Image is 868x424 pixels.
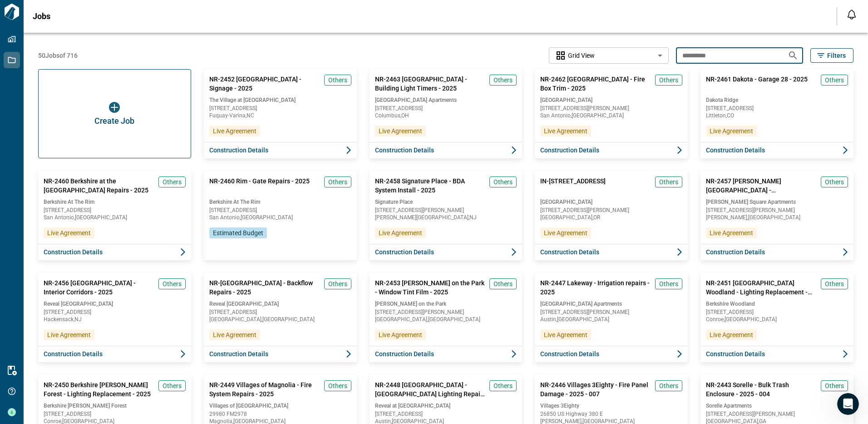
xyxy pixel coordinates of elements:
[204,346,357,362] button: Construction Details
[209,349,268,358] span: Construction Details
[706,349,765,358] span: Construction Details
[375,215,517,220] span: [PERSON_NAME][GEOGRAPHIC_DATA] , NJ
[209,96,351,104] span: The Village at [GEOGRAPHIC_DATA]
[328,177,347,187] span: Others
[493,381,513,390] span: Others
[47,228,91,237] span: Live Agreement
[540,300,682,308] span: [GEOGRAPHIC_DATA] Apartments
[540,380,651,399] span: NR-2446 Villages 3Eighty - Fire Panel Damage - 2025 - 007
[370,346,523,362] button: Construction Details
[700,346,853,362] button: Construction Details
[375,247,434,257] span: Construction Details
[700,142,853,158] button: Construction Details
[540,402,682,409] span: Villages 3Eighty
[540,309,682,315] span: [STREET_ADDRESS][PERSON_NAME]
[213,228,263,237] span: Estimated Budget
[540,207,682,213] span: [STREET_ADDRESS][PERSON_NAME]
[163,177,182,187] span: Others
[38,51,78,60] span: 50 Jobs of 716
[540,177,606,195] span: IN-[STREET_ADDRESS]
[825,177,844,187] span: Others
[540,198,682,206] span: [GEOGRAPHIC_DATA]
[44,177,155,195] span: NR-2460 Berkshire at the [GEOGRAPHIC_DATA] Repairs - 2025
[540,75,651,93] span: NR-2462 [GEOGRAPHIC_DATA] - Fire Box Trim - 2025
[209,278,321,297] span: NR-[GEOGRAPHIC_DATA] - Backflow Repairs - 2025
[209,402,351,409] span: Villages of [GEOGRAPHIC_DATA]
[163,279,182,288] span: Others
[375,198,517,206] span: Signature Place
[810,48,853,63] button: Filters
[493,177,513,187] span: Others
[328,279,347,288] span: Others
[44,215,186,220] span: San Antonio , [GEOGRAPHIC_DATA]
[706,317,848,322] span: Conroe , [GEOGRAPHIC_DATA]
[375,309,517,315] span: [STREET_ADDRESS][PERSON_NAME]
[535,346,688,362] button: Construction Details
[706,215,848,220] span: [PERSON_NAME] , [GEOGRAPHIC_DATA]
[375,317,517,322] span: [GEOGRAPHIC_DATA] , [GEOGRAPHIC_DATA]
[540,411,682,417] span: 26850 US Highway 380 E
[825,76,844,85] span: Others
[204,142,357,158] button: Construction Details
[837,393,859,415] iframe: Intercom live chat
[827,51,846,60] span: Filters
[44,278,155,297] span: NR-2456 [GEOGRAPHIC_DATA] - Interior Corridors - 2025
[209,146,268,155] span: Construction Details
[44,309,186,315] span: [STREET_ADDRESS]
[706,96,848,104] span: Dakota Ridge
[535,142,688,158] button: Construction Details
[375,96,517,104] span: [GEOGRAPHIC_DATA] Apartments
[535,244,688,260] button: Construction Details
[706,402,848,409] span: Sorelle Apartments
[375,177,486,195] span: NR-2458 Signature Place - BDA System Install - 2025
[375,146,434,155] span: Construction Details
[568,51,595,60] span: Grid View
[544,126,587,136] span: Live Agreement
[375,411,517,417] span: [STREET_ADDRESS]
[44,300,186,308] span: Reveal [GEOGRAPHIC_DATA]
[375,300,517,308] span: [PERSON_NAME] on the Park
[540,278,651,297] span: NR-2447 Lakeway - Irrigation repairs - 2025
[163,381,182,390] span: Others
[44,207,186,213] span: [STREET_ADDRESS]
[706,380,817,399] span: NR-2443 Sorelle - Bulk Trash Enclosure - 2025 - 004
[209,411,351,417] span: 29980 FM2978
[209,177,310,195] span: NR-2460 Rim - Gate Repairs - 2025
[375,419,517,424] span: Austin , [GEOGRAPHIC_DATA]
[375,380,486,399] span: NR-2448 [GEOGRAPHIC_DATA] - [GEOGRAPHIC_DATA] Lighting Repairs - 2025
[44,411,186,417] span: [STREET_ADDRESS]
[659,177,678,187] span: Others
[370,142,523,158] button: Construction Details
[44,349,103,358] span: Construction Details
[44,317,186,322] span: Hackensack , NJ
[379,330,422,339] span: Live Agreement
[540,349,599,358] span: Construction Details
[44,380,155,399] span: NR-2450 Berkshire [PERSON_NAME] Forest - Lighting Replacement - 2025
[706,309,848,315] span: [STREET_ADDRESS]
[540,113,682,118] span: San Antonio , [GEOGRAPHIC_DATA]
[700,244,853,260] button: Construction Details
[710,126,753,136] span: Live Agreement
[379,126,422,136] span: Live Agreement
[825,381,844,390] span: Others
[710,330,753,339] span: Live Agreement
[370,244,523,260] button: Construction Details
[540,106,682,111] span: [STREET_ADDRESS][PERSON_NAME]
[375,402,517,409] span: Reveal at [GEOGRAPHIC_DATA]
[44,247,103,257] span: Construction Details
[540,215,682,220] span: [GEOGRAPHIC_DATA] , OR
[706,106,848,111] span: [STREET_ADDRESS]
[540,419,682,424] span: [PERSON_NAME] , [GEOGRAPHIC_DATA]
[540,96,682,104] span: [GEOGRAPHIC_DATA]
[209,113,351,118] span: Fuquay-Varina , NC
[94,116,134,126] span: Create Job
[844,7,859,22] button: Open notification feed
[44,198,186,206] span: Berkshire At The Rim
[209,215,351,220] span: San Antonio , [GEOGRAPHIC_DATA]
[38,244,191,260] button: Construction Details
[706,300,848,308] span: Berkshire Woodland
[706,177,817,195] span: NR-2457 [PERSON_NAME][GEOGRAPHIC_DATA] - [GEOGRAPHIC_DATA] - 2025
[706,146,765,155] span: Construction Details
[375,113,517,118] span: Columbus , OH
[375,349,434,358] span: Construction Details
